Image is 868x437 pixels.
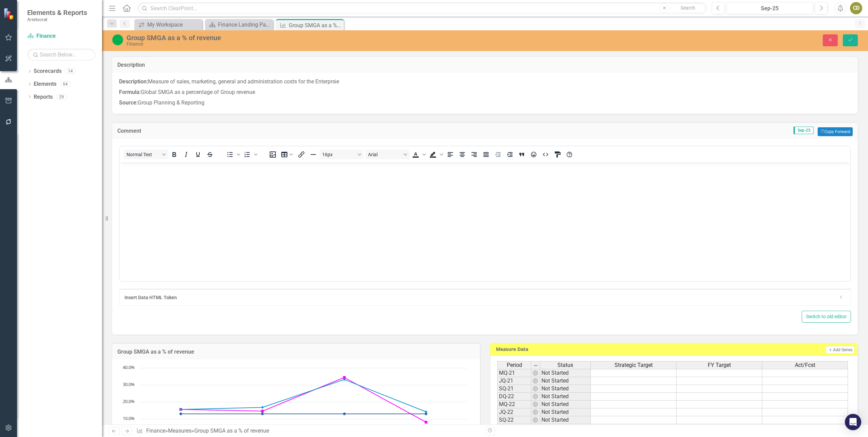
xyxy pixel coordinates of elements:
[850,2,862,14] button: CD
[540,385,591,393] td: Not Started
[528,150,539,159] button: Emojis
[207,20,271,29] a: Finance Landing Page
[123,381,135,387] text: 30.0%
[117,128,328,134] h3: Comment
[123,415,135,421] text: 10.0%
[119,78,148,85] strong: Description:
[497,385,531,393] td: SQ-21
[540,377,591,385] td: Not Started
[794,127,814,134] span: Sep-25
[802,311,851,323] button: Switch to old editor
[497,377,531,385] td: JQ-21
[497,369,531,377] td: MQ-21
[540,424,591,432] td: Not Started
[540,150,551,159] button: HTML Editor
[540,416,591,424] td: Not Started
[27,9,87,17] span: Elements & Reports
[27,17,87,22] small: Aristocrat
[507,362,522,368] span: Period
[456,150,468,159] button: Align center
[533,378,538,384] img: wEE9TsDyXodHwAAAABJRU5ErkJggg==
[112,34,123,45] img: On Track
[34,93,53,101] a: Reports
[224,150,241,159] div: Bullet list
[34,67,62,75] a: Scorecards
[497,408,531,416] td: JQ-22
[267,150,279,159] button: Insert image
[516,150,528,159] button: Blockquote
[117,62,853,68] h3: Description
[480,150,492,159] button: Justify
[168,150,180,159] button: Bold
[497,424,531,432] td: DQ-23
[138,2,707,14] input: Search ClearPoint...
[410,150,427,159] div: Text color Black
[124,294,835,301] div: Insert Data HTML Token
[322,152,355,157] span: 16px
[557,362,573,368] span: Status
[124,150,168,159] button: Block Normal Text
[708,362,731,368] span: FY Target
[180,412,182,415] path: DQ-25, 13. Strategic Target.
[497,401,531,408] td: MQ-22
[3,7,15,20] img: ClearPoint Strategy
[289,21,342,30] div: Group SMGA as a % of revenue
[533,386,538,391] img: wEE9TsDyXodHwAAAABJRU5ErkJggg==
[492,150,504,159] button: Decrease indent
[180,376,428,424] g: Act/Fcst, line 3 of 3 with 4 data points.
[504,150,516,159] button: Increase indent
[261,412,264,415] path: MQ-25, 13. Strategic Target.
[540,408,591,416] td: Not Started
[533,363,538,368] img: 8DAGhfEEPCf229AAAAAElFTkSuQmCC
[180,408,182,411] path: DQ-25, 15.6. FY Target.
[818,127,853,136] button: Copy Forward
[677,424,762,432] td: 14.0%
[552,150,563,159] button: CSS Editor
[34,80,56,88] a: Elements
[261,406,264,409] path: MQ-25, 16.8. FY Target.
[540,393,591,401] td: Not Started
[729,4,811,13] div: Sep-25
[540,401,591,408] td: Not Started
[307,150,319,159] button: Horizontal line
[180,150,192,159] button: Italic
[497,416,531,424] td: SQ-22
[826,346,854,354] button: Add Series
[204,150,216,159] button: Strikethrough
[427,150,444,159] div: Background color Black
[533,409,538,415] img: wEE9TsDyXodHwAAAABJRU5ErkJggg==
[56,94,67,100] div: 29
[119,87,851,98] p: Global SMGA as a percentage of Group revenue
[27,49,95,61] input: Search Below...
[845,414,861,430] div: Open Intercom Messenger
[119,78,851,87] p: Measure of sales, marketing, general and administration costs for the Enterprsie
[119,99,138,106] strong: Source:
[425,421,428,424] path: SQ-25, 8.1. Act/Fcst.
[123,364,135,370] text: 40.0%
[192,150,204,159] button: Underline
[123,398,135,404] text: 20.0%
[119,98,851,107] p: Group Planning & Reporting
[468,150,480,159] button: Align right
[533,370,538,376] img: wEE9TsDyXodHwAAAABJRU5ErkJggg==
[127,152,160,157] span: Normal Text
[168,427,191,434] a: Measures
[533,402,538,407] img: wEE9TsDyXodHwAAAABJRU5ErkJggg==
[445,150,456,159] button: Align left
[65,68,76,74] div: 14
[60,81,71,87] div: 64
[117,349,475,355] h3: Group SMGA as a % of revenue
[136,427,480,435] div: » »
[727,2,813,14] button: Sep-25
[615,362,653,368] span: Strategic Target
[497,393,531,401] td: DQ-22
[120,162,850,281] iframe: Rich Text Area
[279,150,295,159] button: Table
[119,89,141,95] strong: Formula:
[671,3,705,13] button: Search
[533,417,538,423] img: wEE9TsDyXodHwAAAABJRU5ErkJggg==
[180,412,428,415] g: Strategic Target, line 1 of 3 with 4 data points.
[365,150,410,159] button: Font Arial
[27,32,95,40] a: Finance
[136,20,201,29] a: My Workspace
